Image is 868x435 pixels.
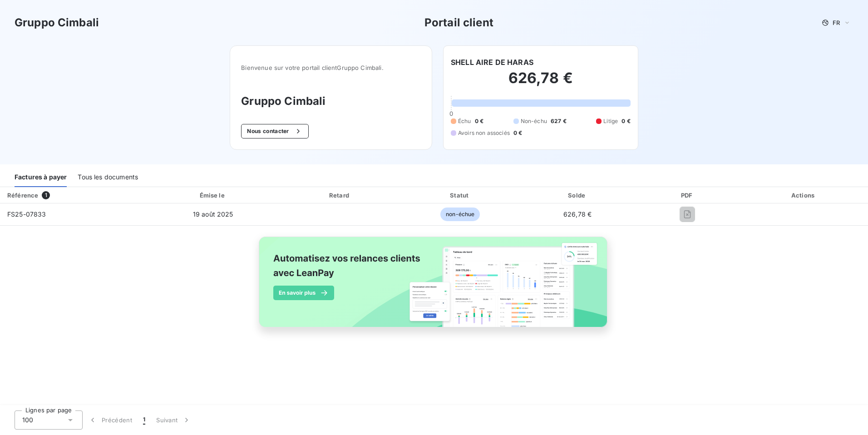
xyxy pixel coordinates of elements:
div: PDF [637,191,738,200]
h3: Gruppo Cimbali [15,15,99,31]
span: FR [833,19,840,26]
span: 19 août 2025 [193,210,233,218]
div: Tous les documents [78,168,138,187]
button: 1 [138,410,151,430]
div: Solde [522,191,634,200]
span: 0 € [475,117,483,125]
div: Retard [281,191,399,200]
span: Avoirs non associés [458,129,510,137]
h6: SHELL AIRE DE HARAS [451,57,533,68]
img: banner [251,231,617,343]
h2: 626,78 € [451,69,631,96]
div: Factures à payer [15,168,67,187]
span: non-échue [440,208,480,221]
span: Non-échu [521,117,547,125]
span: FS25-07833 [7,210,46,218]
span: 0 [449,110,453,117]
span: Bienvenue sur votre portail client Gruppo Cimbali . [241,64,421,71]
div: Émise le [148,191,277,200]
span: 100 [22,415,33,425]
span: 1 [42,191,50,199]
span: 627 € [551,117,567,125]
span: 0 € [513,129,522,137]
h3: Portail client [424,15,493,31]
span: 1 [143,415,145,425]
h3: Gruppo Cimbali [241,93,421,109]
span: Litige [603,117,618,125]
button: Précédent [83,410,138,430]
button: Nous contacter [241,124,308,138]
div: Statut [403,191,518,200]
span: 626,78 € [563,210,592,218]
div: Actions [741,191,866,200]
div: Référence [7,192,38,199]
span: 0 € [621,117,630,125]
span: Échu [458,117,471,125]
button: Suivant [151,410,197,430]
